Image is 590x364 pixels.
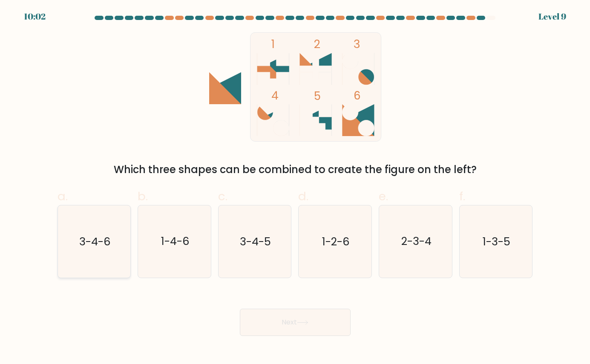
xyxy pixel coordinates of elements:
div: 10:02 [24,10,46,23]
text: 1-3-5 [483,234,510,249]
text: 1-2-6 [322,234,350,249]
span: f. [459,188,465,205]
span: d. [298,188,308,205]
span: c. [218,188,227,205]
div: Which three shapes can be combined to create the figure on the left? [63,162,528,177]
span: e. [379,188,388,205]
tspan: 6 [353,88,360,103]
tspan: 3 [353,36,360,52]
span: a. [58,188,68,205]
button: Next [240,309,351,336]
span: b. [138,188,148,205]
tspan: 2 [314,36,320,52]
tspan: 4 [271,88,279,103]
tspan: 5 [314,88,321,104]
text: 1-4-6 [161,234,190,249]
tspan: 1 [271,36,275,52]
div: Level 9 [538,10,566,23]
text: 2-3-4 [401,234,432,249]
text: 3-4-5 [240,234,271,249]
text: 3-4-6 [79,234,111,249]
